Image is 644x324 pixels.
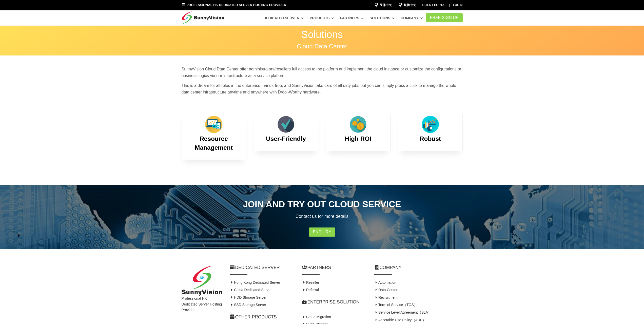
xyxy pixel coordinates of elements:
[182,198,463,210] h2: Join and Try Out Cloud Service
[426,13,463,22] a: FREE Sign Up
[395,3,395,8] li: |
[266,135,306,142] b: User-Friendly
[374,310,432,314] a: Service Level Agreement（SLA）
[340,13,364,23] a: Partners
[186,3,286,7] span: Professional HK Dedicated Server Hosting Provider
[345,135,372,142] b: High ROI
[419,3,419,8] li: |
[374,303,417,307] a: Term of Service（TOS）
[302,299,366,305] h2: Enterprise Solution
[374,288,398,292] a: Data Center
[375,3,392,8] a: 简体中文
[401,13,423,23] a: Company
[195,135,233,151] b: Resource Management
[204,114,224,135] img: flat-stat-mon.png
[302,264,366,271] h2: Partners
[182,29,463,40] p: Solutions
[182,66,463,79] p: SunnyVision Cloud Data Center offer administrators/resellers full access to the platform and impl...
[230,314,294,320] h2: Other Products
[310,13,334,23] a: Products
[182,43,463,49] p: Cloud Data Center
[302,280,319,284] a: Reseller
[263,13,304,23] a: Dedicated Server
[276,114,296,135] img: check.png
[182,82,463,95] p: This is a dream for all roles in the enterprise, hands-free, and SunnyVision take care of all dir...
[230,295,267,299] a: HDD Storage Server
[182,266,222,296] img: SunnyVision Limited
[420,135,441,142] b: Robust
[302,288,319,292] a: Referral
[230,288,272,292] a: China Dedicated Server
[348,114,368,135] img: bonus.png
[422,3,446,7] a: Client Portal
[398,3,416,8] a: 繁體中文
[369,13,395,23] a: Solutions
[182,213,463,220] p: Contact us for more details
[302,315,331,319] a: Cloud Migration
[309,227,335,237] a: Enquiry
[230,303,266,307] a: SSD Storage Server
[449,3,450,8] li: |
[374,318,426,322] a: Accetable Use Policy（AUP）
[420,114,440,135] img: flat-stat-chart.png
[230,264,294,271] h2: Dedicated Server
[374,295,398,299] a: Recruitment
[374,264,463,271] h2: Company
[230,280,280,284] a: Hong Kong Dedicated Server
[374,280,396,284] a: Automation
[453,3,463,7] a: Login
